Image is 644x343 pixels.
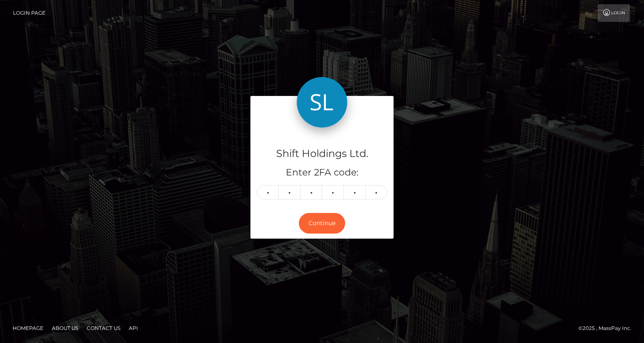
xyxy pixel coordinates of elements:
a: About Us [48,322,82,335]
a: Homepage [9,322,47,335]
a: Login Page [13,4,45,22]
img: Shift Holdings Ltd. [297,77,347,128]
h4: Shift Holdings Ltd. [257,146,387,161]
div: © 2025 , MassPay Inc. [578,324,638,333]
button: Continue [299,213,345,234]
h5: Enter 2FA code: [257,166,387,179]
a: Contact Us [83,322,124,335]
a: Login [598,4,630,22]
a: API [125,322,141,335]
